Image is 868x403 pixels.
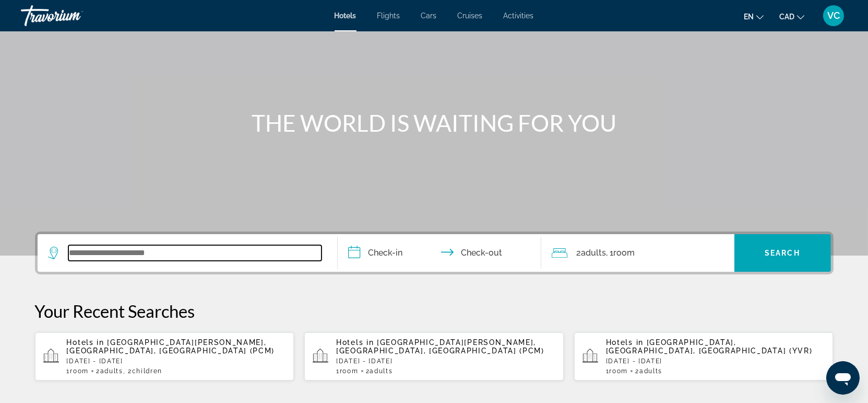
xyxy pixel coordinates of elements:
[67,338,275,355] span: [GEOGRAPHIC_DATA][PERSON_NAME], [GEOGRAPHIC_DATA], [GEOGRAPHIC_DATA] (PCM)
[123,367,163,375] span: , 2
[606,358,825,365] p: [DATE] - [DATE]
[504,11,534,20] a: Activities
[826,361,860,395] iframe: Button to launch messaging window
[765,249,800,257] span: Search
[335,11,356,20] a: Hotels
[421,11,437,20] a: Cars
[336,358,555,365] p: [DATE] - [DATE]
[744,13,754,21] span: en
[734,234,831,272] button: Search
[38,234,831,272] div: Search widget
[744,9,764,24] button: Change language
[336,367,358,375] span: 1
[67,367,89,375] span: 1
[606,338,644,347] span: Hotels in
[132,367,162,375] span: Children
[370,367,393,375] span: Adults
[574,332,834,381] button: Hotels in [GEOGRAPHIC_DATA], [GEOGRAPHIC_DATA], [GEOGRAPHIC_DATA] (YVR)[DATE] - [DATE]1Room2Adults
[820,5,847,27] button: User Menu
[366,367,393,375] span: 2
[67,358,286,365] p: [DATE] - [DATE]
[239,109,630,136] h1: THE WORLD IS WAITING FOR YOU
[541,234,734,272] button: Travelers: 2 adults, 0 children
[606,338,813,355] span: [GEOGRAPHIC_DATA], [GEOGRAPHIC_DATA], [GEOGRAPHIC_DATA] (YVR)
[35,301,834,321] p: Your Recent Searches
[607,246,635,260] span: , 1
[21,2,125,29] a: Travorium
[338,234,541,272] button: Check in and out dates
[639,367,662,375] span: Adults
[827,10,840,21] span: VC
[577,246,607,260] span: 2
[336,338,544,355] span: [GEOGRAPHIC_DATA][PERSON_NAME], [GEOGRAPHIC_DATA], [GEOGRAPHIC_DATA] (PCM)
[35,332,294,381] button: Hotels in [GEOGRAPHIC_DATA][PERSON_NAME], [GEOGRAPHIC_DATA], [GEOGRAPHIC_DATA] (PCM)[DATE] - [DAT...
[581,248,607,258] span: Adults
[458,11,483,20] a: Cruises
[340,367,359,375] span: Room
[779,13,794,21] span: CAD
[96,367,123,375] span: 2
[336,338,374,347] span: Hotels in
[779,9,804,24] button: Change currency
[614,248,635,258] span: Room
[100,367,123,375] span: Adults
[70,367,89,375] span: Room
[304,332,564,381] button: Hotels in [GEOGRAPHIC_DATA][PERSON_NAME], [GEOGRAPHIC_DATA], [GEOGRAPHIC_DATA] (PCM)[DATE] - [DAT...
[606,367,628,375] span: 1
[610,367,628,375] span: Room
[67,338,104,347] span: Hotels in
[635,367,662,375] span: 2
[377,11,400,20] a: Flights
